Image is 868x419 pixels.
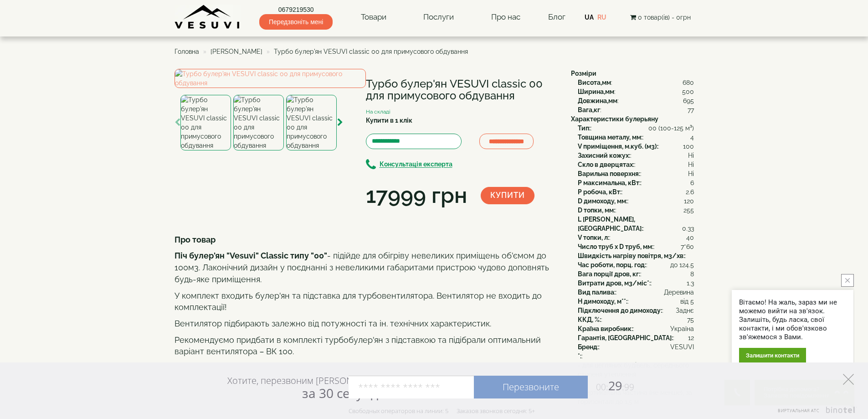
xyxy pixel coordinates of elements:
[578,334,673,341] b: Гарантія, [GEOGRAPHIC_DATA]:
[670,324,694,333] span: Україна
[578,234,609,241] b: V топки, л:
[585,14,594,21] a: UA
[578,252,685,259] b: Швидкість нагріву повітря, м3/хв:
[596,381,608,393] span: 00:
[548,12,565,21] a: Блог
[474,376,588,398] a: Перезвоните
[772,407,857,419] a: Виртуальная АТС
[578,197,694,206] div: :
[175,48,199,55] a: Головна
[578,188,621,196] b: P робоча, кВт:
[578,152,630,159] b: Захисний кожух:
[578,206,694,215] div: :
[578,216,643,232] b: L [PERSON_NAME], [GEOGRAPHIC_DATA]:
[578,288,694,297] div: :
[578,143,658,150] b: V приміщення, м.куб. (м3):
[688,105,694,114] span: 77
[683,142,694,151] span: 100
[690,178,694,187] span: 6
[578,134,642,141] b: Товщина металу, мм:
[175,5,241,30] img: content
[578,243,653,250] b: Число труб x D труб, мм:
[352,7,395,28] a: Товари
[578,298,627,305] b: H димоходу, м**:
[578,279,651,287] b: Витрати дров, м3/міс*:
[578,78,694,87] div: :
[688,160,694,169] span: Ні
[302,384,384,402] span: за 30 секунд?
[578,324,694,333] div: :
[274,48,468,55] span: Турбо булер'ян VESUVI classic 00 для примусового обдування
[578,269,694,279] div: :
[259,5,333,14] a: 0679219530
[578,307,662,314] b: Підключення до димоходу:
[578,361,694,379] span: - для цегляних будівель, середнього ступеня утеплення
[227,375,384,400] div: Хотите, перезвоним [PERSON_NAME]
[578,160,694,169] div: :
[175,250,557,285] p: - підійде для обігріву невеликих приміщень об'ємом до 100м3. Лаконічний дизайн у поєднанні з неве...
[578,343,599,351] b: Бренд:
[571,70,596,77] b: Розміри
[690,133,694,142] span: 4
[578,133,694,142] div: :
[175,235,216,244] b: Про товар
[211,48,262,55] a: [PERSON_NAME]
[349,407,535,414] div: Свободных операторов на линии: 5 Заказов звонков сегодня: 5+
[688,333,694,342] span: 12
[578,79,611,86] b: Висота,мм
[259,14,333,30] span: Передзвоніть мені
[578,178,694,187] div: :
[175,334,557,357] p: Рекомендуємо придбати в комплекті турбобулер'ян з підставкою та підібрали оптимальний варіант вен...
[578,197,627,205] b: D димоходу, мм:
[686,233,694,242] span: 40
[578,87,694,96] div: :
[578,233,694,242] div: :
[688,169,694,178] span: Ні
[578,270,640,278] b: Вага порції дров, кг:
[683,206,694,215] span: 255
[683,78,694,87] span: 680
[180,95,231,150] img: Турбо булер'ян VESUVI classic 00 для примусового обдування
[175,251,327,260] b: Піч булер'ян "Vesuvi" Classic типу "00"
[571,115,658,123] b: Характеристики булерьяну
[682,224,694,233] span: 0.33
[175,69,366,88] img: Турбо булер'ян VESUVI classic 00 для примусового обдування
[175,318,557,330] p: Вентилятор підбирають залежно від потужності та ін. технічних характеристик.
[684,197,694,206] span: 120
[680,297,694,306] span: від 5
[578,161,634,168] b: Скло в дверцятах:
[175,290,557,313] p: У комплект входить булер'ян та підставка для турбовентилятора. Вентилятор не входить до комплекта...
[578,316,601,323] b: ККД, %:
[578,187,694,197] div: :
[366,116,412,125] label: Купити в 1 клік
[578,124,694,133] div: :
[739,348,806,363] div: Залишити контакти
[578,333,694,342] div: :
[597,14,606,21] a: RU
[380,161,452,168] b: Консультація експерта
[578,215,694,233] div: :
[578,169,694,178] div: :
[670,342,694,352] span: VESUVI
[578,88,614,95] b: Ширина,мм
[841,274,854,287] button: close button
[686,187,694,197] span: 2.6
[578,315,694,324] div: :
[578,325,633,332] b: Країна виробник:
[414,7,463,28] a: Послуги
[676,306,694,315] span: Заднє
[578,97,617,104] b: Довжина,мм
[578,306,694,315] div: :
[578,207,615,214] b: D топки, мм:
[481,187,534,204] button: Купити
[578,170,640,177] b: Варильна поверхня:
[648,124,694,133] span: 00 (100-125 м³)
[687,315,694,324] span: 75
[578,179,641,186] b: P максимальна, кВт:
[578,261,646,269] b: Час роботи, порц. год:
[622,381,634,393] span: :99
[682,87,694,96] span: 500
